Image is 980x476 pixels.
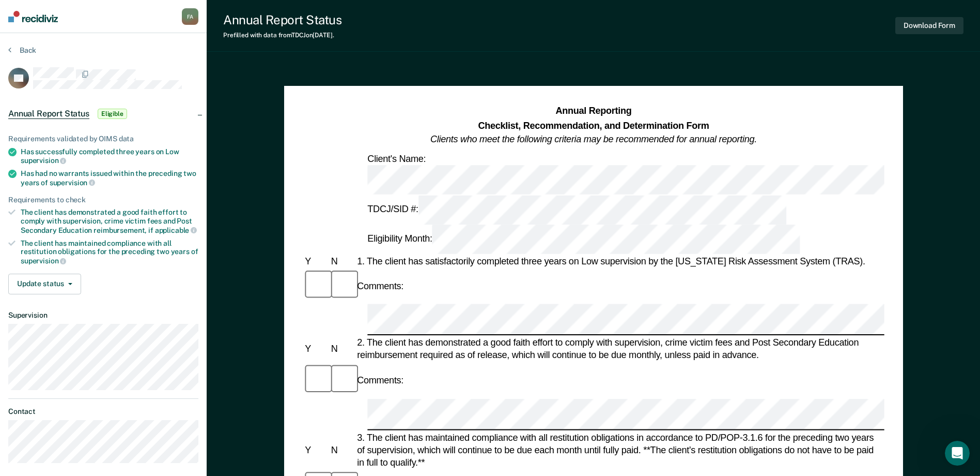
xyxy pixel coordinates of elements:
[8,407,198,416] dt: Contact
[8,274,81,294] button: Update status
[355,374,406,386] div: Comments:
[155,226,197,234] span: applicable
[21,147,198,165] div: Has successfully completed three years on Low
[329,343,354,355] div: N
[555,106,631,116] strong: Annual Reporting
[329,255,354,267] div: N
[355,280,406,292] div: Comments:
[21,169,198,187] div: Has had no warrants issued within the preceding two years of
[182,8,198,25] div: F A
[8,109,89,119] span: Annual Report Status
[365,195,788,225] div: TDCJ/SID #:
[329,444,354,456] div: N
[50,178,95,187] span: supervision
[21,208,198,234] div: The client has demonstrated a good faith effort to comply with supervision, crime victim fees and...
[223,32,341,39] div: Prefilled with data from TDCJ on [DATE] .
[430,134,757,144] em: Clients who meet the following criteria may be recommended for annual reporting.
[8,11,58,22] img: Recidiviz
[8,311,198,320] dt: Supervision
[8,135,198,143] div: Requirements validated by OIMS data
[8,196,198,204] div: Requirements to check
[21,239,198,265] div: The client has maintained compliance with all restitution obligations for the preceding two years of
[98,109,127,119] span: Eligible
[223,12,341,27] div: Annual Report Status
[21,156,66,165] span: supervision
[365,225,802,254] div: Eligibility Month:
[303,343,329,355] div: Y
[355,255,884,267] div: 1. The client has satisfactorily completed three years on Low supervision by the [US_STATE] Risk ...
[355,431,884,469] div: 3. The client has maintained compliance with all restitution obligations in accordance to PD/POP-...
[182,8,198,25] button: FA
[355,337,884,362] div: 2. The client has demonstrated a good faith effort to comply with supervision, crime victim fees ...
[945,441,970,466] iframe: Intercom live chat
[895,17,963,34] button: Download Form
[303,444,329,456] div: Y
[8,46,36,55] button: Back
[303,255,329,267] div: Y
[478,120,709,130] strong: Checklist, Recommendation, and Determination Form
[21,257,66,265] span: supervision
